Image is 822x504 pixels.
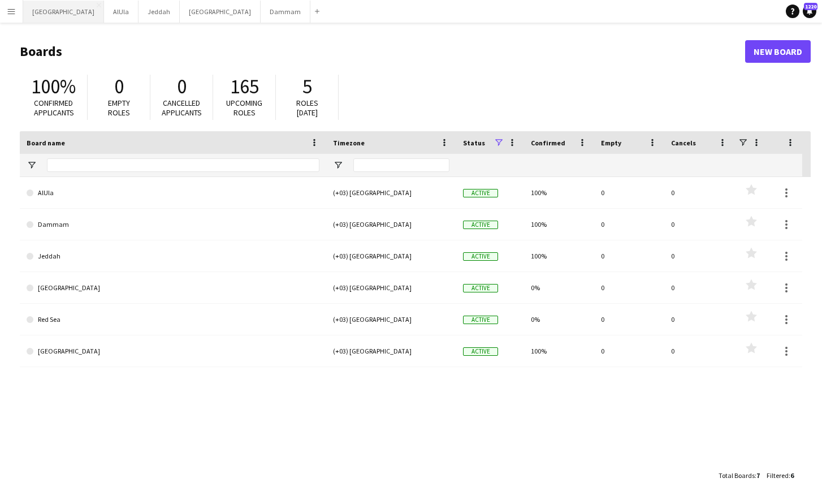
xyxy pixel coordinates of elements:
[664,209,734,240] div: 0
[524,304,594,335] div: 0%
[27,177,319,209] a: AlUla
[162,98,202,118] span: Cancelled applicants
[27,272,319,304] a: [GEOGRAPHIC_DATA]
[664,272,734,303] div: 0
[719,464,760,486] div: :
[767,471,789,480] span: Filtered
[108,98,130,118] span: Empty roles
[27,139,65,147] span: Board name
[27,209,319,240] a: Dammam
[27,335,319,367] a: [GEOGRAPHIC_DATA]
[20,43,745,60] h1: Boards
[664,335,734,367] div: 0
[104,1,139,23] button: AlUla
[326,240,456,272] div: (+03) [GEOGRAPHIC_DATA]
[664,240,734,272] div: 0
[326,209,456,240] div: (+03) [GEOGRAPHIC_DATA]
[326,177,456,208] div: (+03) [GEOGRAPHIC_DATA]
[594,209,664,240] div: 0
[594,240,664,272] div: 0
[524,177,594,208] div: 100%
[524,240,594,272] div: 100%
[326,304,456,335] div: (+03) [GEOGRAPHIC_DATA]
[463,252,498,261] span: Active
[34,98,74,118] span: Confirmed applicants
[296,98,318,118] span: Roles [DATE]
[803,5,816,18] a: 1220
[594,177,664,208] div: 0
[664,177,734,208] div: 0
[114,74,124,99] span: 0
[745,40,811,63] a: New Board
[594,335,664,367] div: 0
[463,139,485,147] span: Status
[180,1,261,23] button: [GEOGRAPHIC_DATA]
[671,139,696,147] span: Cancels
[31,74,76,99] span: 100%
[524,209,594,240] div: 100%
[463,347,498,356] span: Active
[601,139,621,147] span: Empty
[463,189,498,197] span: Active
[524,335,594,367] div: 100%
[767,464,794,486] div: :
[230,74,259,99] span: 165
[790,471,794,480] span: 6
[47,158,319,172] input: Board name Filter Input
[27,304,319,335] a: Red Sea
[23,1,104,23] button: [GEOGRAPHIC_DATA]
[463,221,498,229] span: Active
[261,1,310,23] button: Dammam
[226,98,262,118] span: Upcoming roles
[302,74,312,99] span: 5
[804,3,817,10] span: 1220
[326,335,456,367] div: (+03) [GEOGRAPHIC_DATA]
[719,471,755,480] span: Total Boards
[326,272,456,303] div: (+03) [GEOGRAPHIC_DATA]
[139,1,180,23] button: Jeddah
[177,74,187,99] span: 0
[353,158,449,172] input: Timezone Filter Input
[333,139,365,147] span: Timezone
[27,160,37,170] button: Open Filter Menu
[524,272,594,303] div: 0%
[333,160,343,170] button: Open Filter Menu
[594,304,664,335] div: 0
[594,272,664,303] div: 0
[756,471,760,480] span: 7
[27,240,319,272] a: Jeddah
[664,304,734,335] div: 0
[463,284,498,292] span: Active
[531,139,565,147] span: Confirmed
[463,316,498,324] span: Active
